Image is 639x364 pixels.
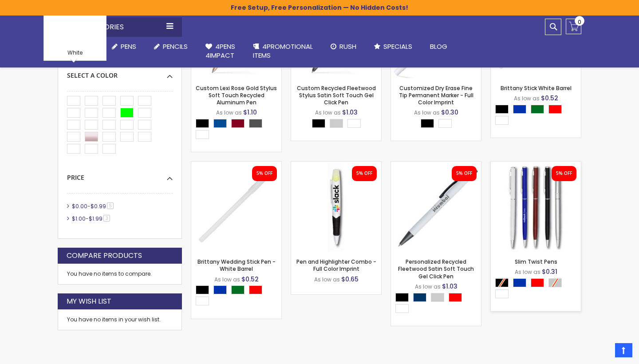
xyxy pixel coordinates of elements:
div: Green [231,285,245,294]
span: $0.30 [441,108,458,117]
a: Personalized Recycled Fleetwood Satin Soft Touch Gel Click Pen-White [391,161,481,169]
a: Slim Twist Pens [515,258,557,265]
div: White [495,116,509,125]
div: Black [196,119,209,128]
span: $0.52 [541,94,558,103]
div: Gunmetal [249,119,262,128]
div: White [495,289,509,298]
a: Personalized Recycled Fleetwood Satin Soft Touch Gel Click Pen [398,258,474,280]
span: As low as [314,276,340,283]
div: Dark Blue [213,119,227,128]
div: Black [421,119,434,128]
span: As low as [414,109,440,116]
a: Custom Lexi Rose Gold Stylus Soft Touch Recycled Aluminum Pen [196,84,277,106]
div: 5% OFF [256,170,272,177]
a: Top [615,343,632,357]
div: Select A Color [67,65,173,80]
a: Pens [103,37,145,56]
div: You have no items to compare. [58,264,182,285]
img: Slim Twist Pens [491,162,581,252]
div: White [395,304,409,313]
span: $1.00 [72,215,86,222]
div: Blue [513,105,526,114]
div: White [46,49,104,58]
span: $0.99 [91,202,106,210]
a: Pen and Highlighter Combo - Full Color Imprint [296,258,376,273]
div: Burgundy [231,119,245,128]
div: Red [249,285,262,294]
div: Select A Color [196,285,281,308]
div: Black [395,293,409,302]
span: $0.31 [542,267,557,276]
span: $1.99 [89,215,103,222]
div: White [196,130,209,139]
img: Brittany Stick White Barrel-White [191,162,281,252]
div: White [347,119,361,128]
div: Red [548,105,562,114]
div: 5% OFF [456,170,472,177]
div: White [196,297,209,305]
span: Pencils [163,42,188,51]
a: Blog [421,37,456,56]
span: As low as [415,283,441,290]
span: 4PROMOTIONAL ITEMS [253,42,313,60]
span: $0.52 [241,275,259,284]
span: $1.03 [442,282,458,291]
a: 4PROMOTIONALITEMS [244,37,322,66]
img: Pen and Highlighter Combo - Full Color Imprint [291,162,381,252]
a: Brittany Wedding Stick Pen - White Barrel [197,258,276,273]
div: Black [196,285,209,294]
div: Red [531,278,544,287]
span: As low as [216,109,242,116]
div: All Categories [58,17,182,37]
div: Select A Color [495,105,581,127]
div: 5% OFF [556,170,572,177]
div: You have no items in your wish list. [67,316,173,323]
div: Blue [513,278,526,287]
span: $0.65 [341,275,359,284]
a: Pencils [145,37,197,56]
a: Customized Dry Erase Fine Tip Permanent Marker - Full Color Imprint [399,84,473,106]
a: Brittany Stick White Barrel-White [191,161,281,169]
div: Grey Light [330,119,343,128]
span: $0.00 [72,202,87,210]
span: 0 [578,18,581,26]
a: $1.00-$1.993 [70,215,113,222]
a: Rush [322,37,365,56]
a: $0.00-$0.995 [70,202,117,210]
div: Select A Color [312,119,365,130]
div: Select A Color [421,119,456,130]
span: Rush [339,42,356,51]
span: As low as [315,109,341,116]
span: Pens [121,42,136,51]
img: Personalized Recycled Fleetwood Satin Soft Touch Gel Click Pen-White [391,162,481,252]
span: Blog [430,42,447,51]
a: Pen and Highlighter Combo - Full Color Imprint [291,161,381,169]
div: Navy Blue [413,293,426,302]
a: 4Pens4impact [197,37,244,66]
div: Green [531,105,544,114]
div: Select A Color [395,293,481,315]
span: As low as [214,276,240,283]
span: As low as [515,268,540,276]
span: $1.03 [342,108,358,117]
div: Blue [213,285,227,294]
div: Price [67,167,173,182]
span: Specials [383,42,412,51]
div: Black [495,105,509,114]
div: White [438,119,452,128]
div: Black [312,119,325,128]
span: As low as [514,95,540,102]
a: Specials [365,37,421,56]
div: 5% OFF [356,170,372,177]
div: Red [449,293,462,302]
span: 5 [107,202,114,209]
strong: My Wish List [67,297,111,306]
span: 4Pens 4impact [205,42,235,60]
a: 0 [566,19,581,34]
div: Grey Light [431,293,444,302]
span: 3 [103,215,110,222]
a: Custom Recycled Fleetwood Stylus Satin Soft Touch Gel Click Pen [297,84,376,106]
div: Select A Color [495,278,581,301]
a: Brittany Stick White Barrel [501,84,572,92]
